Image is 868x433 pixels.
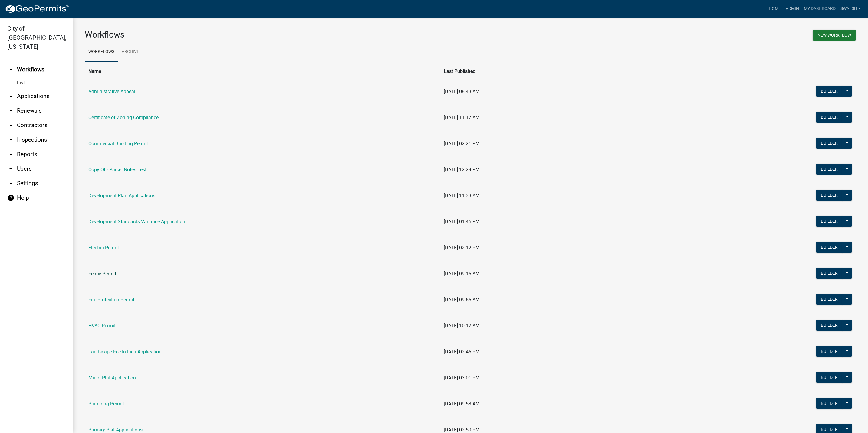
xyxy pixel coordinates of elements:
[7,107,15,114] i: arrow_drop_down
[444,141,480,146] span: [DATE] 02:21 PM
[7,136,15,143] i: arrow_drop_down
[444,375,480,381] span: [DATE] 03:01 PM
[88,271,116,277] a: Fence Permit
[118,42,143,62] a: Archive
[7,151,15,158] i: arrow_drop_down
[444,167,480,172] span: [DATE] 12:29 PM
[88,427,143,433] a: Primary Plat Applications
[816,268,843,279] button: Builder
[816,164,843,175] button: Builder
[766,3,783,15] a: Home
[816,346,843,357] button: Builder
[816,138,843,149] button: Builder
[85,30,466,40] h3: Workflows
[444,219,480,225] span: [DATE] 01:46 PM
[88,349,162,355] a: Landscape Fee-In-Lieu Application
[816,112,843,123] button: Builder
[816,398,843,409] button: Builder
[816,190,843,201] button: Builder
[440,64,706,79] th: Last Published
[816,242,843,253] button: Builder
[444,271,480,277] span: [DATE] 09:15 AM
[7,194,15,202] i: help
[88,89,135,94] a: Administrative Appeal
[444,323,480,329] span: [DATE] 10:17 AM
[444,349,480,355] span: [DATE] 02:46 PM
[838,3,863,15] a: swalsh
[88,115,159,120] a: Certificate of Zoning Compliance
[88,193,155,198] a: Development Plan Applications
[88,141,148,146] a: Commercial Building Permit
[88,245,119,251] a: Electric Permit
[783,3,801,15] a: Admin
[7,180,15,187] i: arrow_drop_down
[816,294,843,305] button: Builder
[444,89,480,94] span: [DATE] 08:43 AM
[444,115,480,120] span: [DATE] 11:17 AM
[444,401,480,407] span: [DATE] 09:58 AM
[88,323,116,329] a: HVAC Permit
[85,64,440,79] th: Name
[444,427,480,433] span: [DATE] 02:50 PM
[816,372,843,383] button: Builder
[88,167,146,172] a: Copy Of - Parcel Notes Test
[444,193,480,198] span: [DATE] 11:33 AM
[816,86,843,97] button: Builder
[7,93,15,100] i: arrow_drop_down
[816,320,843,331] button: Builder
[85,42,118,62] a: Workflows
[7,66,15,73] i: arrow_drop_up
[444,297,480,303] span: [DATE] 09:55 AM
[816,216,843,227] button: Builder
[7,165,15,172] i: arrow_drop_down
[801,3,838,15] a: My Dashboard
[88,219,185,225] a: Development Standards Variance Application
[88,401,124,407] a: Plumbing Permit
[813,30,856,41] button: New Workflow
[444,245,480,251] span: [DATE] 02:12 PM
[88,375,136,381] a: Minor Plat Application
[7,122,15,129] i: arrow_drop_down
[88,297,134,303] a: Fire Protection Permit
